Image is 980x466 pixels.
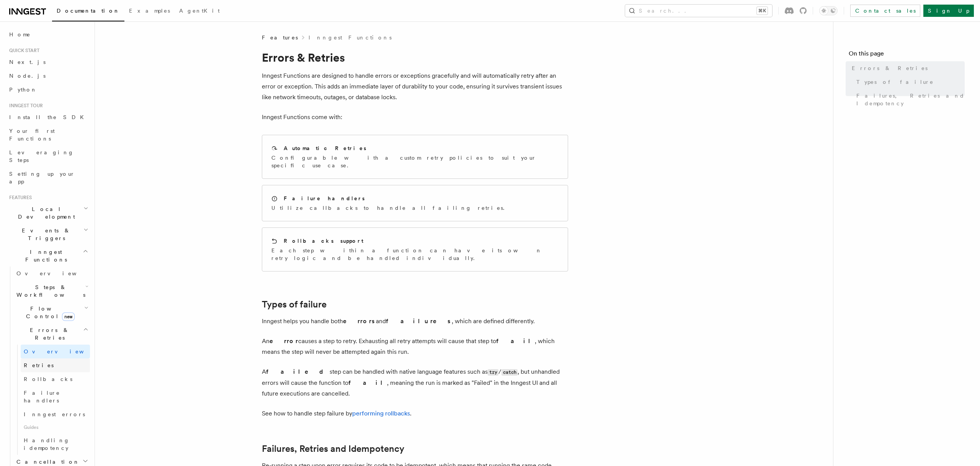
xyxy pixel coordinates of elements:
span: Features [6,195,32,201]
span: Node.js [9,73,46,79]
p: Each step within a function can have its own retry logic and be handled individually. [271,247,559,262]
span: Local Development [6,205,83,221]
a: Next.js [6,55,90,69]
span: Retries [24,362,54,368]
a: Automatic RetriesConfigurable with a custom retry policies to suit your specific use case. [262,135,568,179]
strong: failed [266,368,330,375]
span: Failures, Retries and Idempotency [856,92,965,107]
button: Steps & Workflows [13,280,90,302]
div: Errors & Retries [13,345,90,455]
span: Examples [129,8,170,14]
span: Steps & Workflows [13,283,85,299]
p: Inngest helps you handle both and , which are defined differently. [262,316,568,327]
a: performing rollbacks [352,410,410,417]
p: Inngest Functions come with: [262,112,568,123]
a: Failure handlersUtilize callbacks to handle all failing retries. [262,185,568,221]
span: Rollbacks [24,376,72,382]
span: Quick start [6,47,39,54]
span: Leveraging Steps [9,149,74,163]
strong: error [269,337,298,345]
span: Overview [24,348,103,355]
span: Errors & Retries [13,326,83,342]
a: Setting up your app [6,167,90,188]
a: Inngest errors [21,407,90,421]
kbd: ⌘K [757,7,768,15]
strong: fail [348,379,387,386]
span: Cancellation [13,458,80,466]
a: Overview [21,345,90,358]
strong: fail [496,337,535,345]
a: Python [6,83,90,96]
button: Toggle dark mode [819,6,838,15]
span: new [62,312,75,321]
p: Utilize callbacks to handle all failing retries. [271,204,509,212]
a: Sign Up [923,5,974,17]
p: Inngest Functions are designed to handle errors or exceptions gracefully and will automatically r... [262,70,568,103]
span: Next.js [9,59,46,65]
a: Types of failure [853,75,965,89]
strong: failures [386,317,452,325]
a: Documentation [52,2,124,21]
span: Inngest Functions [6,248,83,263]
a: Your first Functions [6,124,90,146]
a: Rollbacks supportEach step within a function can have its own retry logic and be handled individu... [262,227,568,271]
span: Inngest tour [6,103,43,109]
button: Errors & Retries [13,323,90,345]
p: An causes a step to retry. Exhausting all retry attempts will cause that step to , which means th... [262,336,568,357]
span: Types of failure [856,78,934,86]
a: AgentKit [175,2,224,21]
span: Inngest errors [24,411,85,417]
button: Events & Triggers [6,224,90,245]
a: Install the SDK [6,110,90,124]
span: Your first Functions [9,128,55,142]
a: Examples [124,2,175,21]
span: Home [9,31,31,38]
span: Failure handlers [24,390,60,404]
span: AgentKit [179,8,220,14]
span: Flow Control [13,305,84,320]
span: Events & Triggers [6,227,83,242]
button: Inngest Functions [6,245,90,267]
p: See how to handle step failure by . [262,408,568,419]
a: Leveraging Steps [6,146,90,167]
span: Features [262,34,298,41]
h2: Automatic Retries [284,144,366,152]
p: A step can be handled with native language features such as / , but unhandled errors will cause t... [262,366,568,399]
a: Retries [21,358,90,372]
h2: Failure handlers [284,195,365,202]
button: Flow Controlnew [13,302,90,323]
a: Errors & Retries [849,61,965,75]
code: catch [501,369,518,376]
h2: Rollbacks support [284,237,363,245]
a: Failure handlers [21,386,90,407]
a: Types of failure [262,299,327,310]
a: Handling idempotency [21,433,90,455]
button: Local Development [6,202,90,224]
span: Python [9,87,37,93]
h4: On this page [849,49,965,61]
span: Errors & Retries [852,64,928,72]
a: Failures, Retries and Idempotency [853,89,965,110]
p: Configurable with a custom retry policies to suit your specific use case. [271,154,559,169]
a: Rollbacks [21,372,90,386]
a: Home [6,28,90,41]
a: Overview [13,267,90,280]
a: Inngest Functions [309,34,392,41]
span: Handling idempotency [24,437,70,451]
button: Search...⌘K [625,5,772,17]
a: Contact sales [850,5,920,17]
h1: Errors & Retries [262,51,568,64]
a: Failures, Retries and Idempotency [262,443,404,454]
code: try [488,369,498,376]
span: Install the SDK [9,114,88,120]
span: Guides [21,421,90,433]
span: Setting up your app [9,171,75,185]
a: Node.js [6,69,90,83]
span: Documentation [57,8,120,14]
strong: errors [343,317,376,325]
span: Overview [16,270,95,276]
